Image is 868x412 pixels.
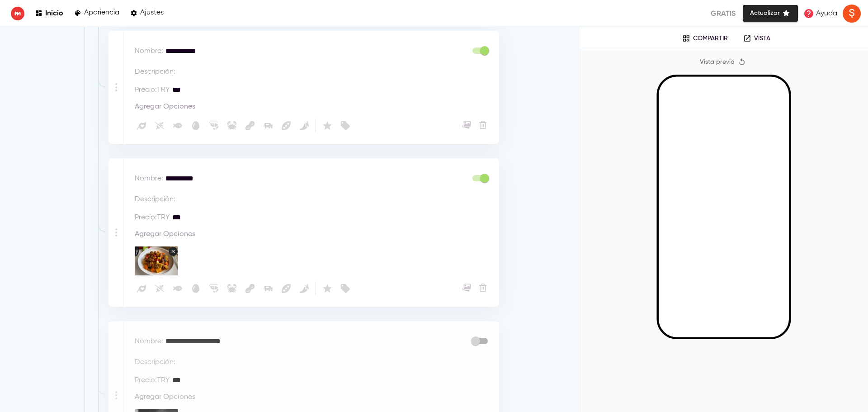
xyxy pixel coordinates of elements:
p: Descripción : [135,357,175,368]
span: Agregar Opciones [135,103,195,111]
a: Inicio [35,7,63,19]
button: Eliminar [477,119,489,131]
p: Compartir [693,35,728,43]
button: Actualizar [743,5,798,22]
p: Gratis [711,8,736,19]
svg: Destacado [322,283,333,294]
p: Descripción : [135,194,175,205]
p: Apariencia [84,9,119,17]
p: Ajustes [140,9,164,17]
span: Agregar Opciones [135,393,195,402]
button: Eliminar [477,282,489,294]
p: Descripción : [135,66,175,77]
a: Vista [737,32,777,45]
p: Ayuda [816,8,837,19]
a: Apariencia [74,7,119,19]
svg: En Venta [340,120,351,131]
p: Precio : TRY [135,212,170,223]
p: Nombre : [135,336,163,347]
p: Precio : TRY [135,85,170,95]
span: Actualizar [750,8,791,19]
p: Nombre : [135,173,163,184]
button: Compartir [676,32,734,45]
svg: Destacado [322,120,333,131]
button: Subir Imagen del Menú [461,282,472,294]
img: Category Item Image [135,246,178,275]
p: Vista [754,35,770,43]
a: Ajustes [130,7,164,19]
button: Subir Imagen del Menú [461,119,472,131]
p: Nombre : [135,46,163,57]
p: Inicio [45,9,63,17]
a: Ayuda [801,5,840,22]
iframe: Mobile Preview [659,77,789,337]
img: ACg8ocIMymefnT7P_TacS5eahT7WMoc3kdLarsw6hEr9E3Owq4hncQ=s96-c [843,5,861,23]
span: Agregar Opciones [135,230,195,239]
svg: En Venta [340,283,351,294]
p: Precio : TRY [135,375,170,386]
